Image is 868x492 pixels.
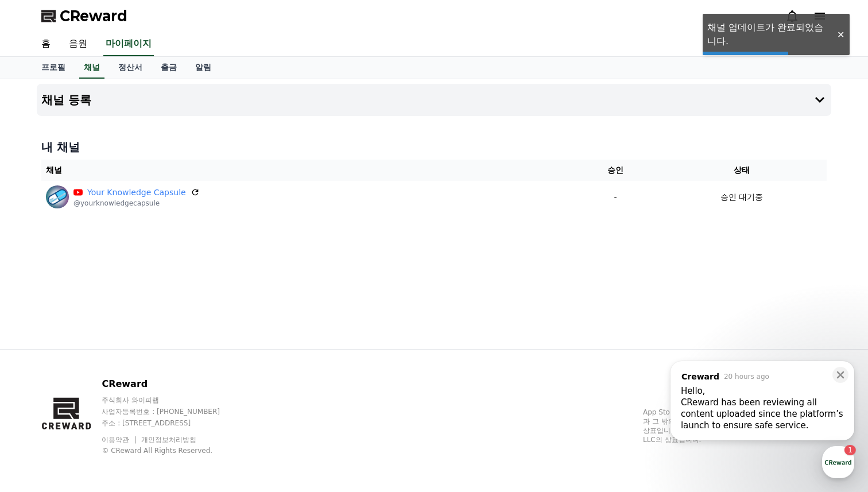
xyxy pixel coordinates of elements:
[152,57,186,79] a: 출금
[102,419,242,428] p: 주소 : [STREET_ADDRESS]
[29,381,49,390] span: Home
[41,7,127,25] a: CReward
[102,396,242,405] p: 주식회사 와이피랩
[76,364,148,393] a: 1Messages
[3,364,76,393] a: Home
[32,57,75,79] a: 프로필
[103,32,154,56] a: 마이페이지
[79,57,104,79] a: 채널
[102,436,138,444] a: 이용약관
[102,446,242,455] p: © CReward All Rights Reserved.
[720,191,763,203] p: 승인 대기중
[60,32,96,56] a: 음원
[109,57,152,79] a: 정산서
[574,160,657,181] th: 승인
[579,191,652,203] p: -
[170,381,198,390] span: Settings
[186,57,220,79] a: 알림
[102,377,242,391] p: CReward
[148,364,220,393] a: Settings
[102,407,242,416] p: 사업자등록번호 : [PHONE_NUMBER]
[37,84,831,116] button: 채널 등록
[32,32,60,56] a: 홈
[41,160,574,181] th: 채널
[657,160,827,181] th: 상태
[41,94,91,106] h4: 채널 등록
[643,408,827,444] p: App Store, iCloud, iCloud Drive 및 iTunes Store는 미국과 그 밖의 나라 및 지역에서 등록된 Apple Inc.의 서비스 상표입니다. Goo...
[87,187,186,199] a: Your Knowledge Capsule
[73,199,200,208] p: @yourknowledgecapsule
[95,382,129,391] span: Messages
[60,7,127,25] span: CReward
[117,363,121,373] span: 1
[46,185,69,208] img: Your Knowledge Capsule
[41,139,827,155] h4: 내 채널
[141,436,196,444] a: 개인정보처리방침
